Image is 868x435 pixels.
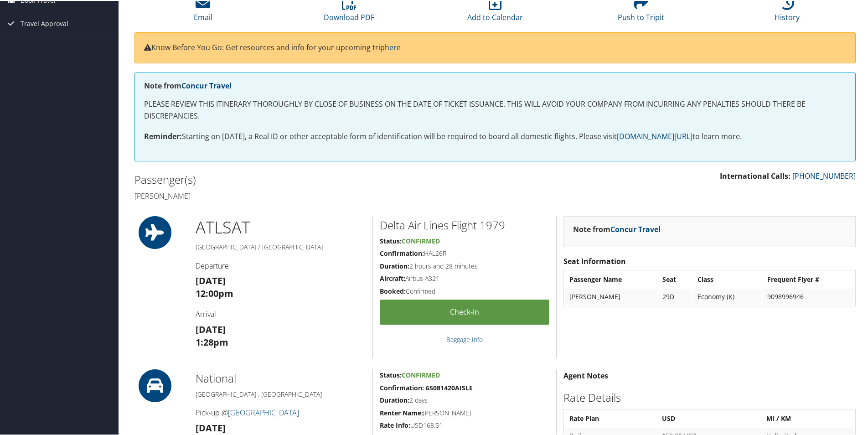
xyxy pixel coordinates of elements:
td: [PERSON_NAME] [565,288,657,304]
strong: Aircraft: [380,273,405,282]
th: Class [693,270,762,287]
strong: Renter Name: [380,408,423,416]
strong: 1:28pm [196,335,228,347]
h5: HAL26R [380,248,549,257]
h5: USD168.51 [380,420,549,429]
strong: Duration: [380,395,409,404]
h2: Passenger(s) [134,171,488,186]
h2: National [196,370,366,385]
h4: Departure [196,260,366,270]
a: Concur Travel [610,223,661,233]
span: Confirmed [402,370,440,378]
strong: Seat Information [563,255,626,265]
p: Know Before You Go: Get resources and info for your upcoming trip [144,41,846,53]
strong: Reminder: [144,130,182,140]
h2: Delta Air Lines Flight 1979 [380,217,549,232]
a: [DOMAIN_NAME][URL] [617,130,692,140]
h5: [PERSON_NAME] [380,408,549,417]
strong: Status: [380,236,402,244]
strong: 12:00pm [196,286,233,299]
h5: [GEOGRAPHIC_DATA] / [GEOGRAPHIC_DATA] [196,242,366,251]
strong: Booked: [380,286,406,295]
h4: Pick-up @ [196,407,366,417]
th: MI / KM [762,409,854,426]
a: Concur Travel [181,80,232,90]
a: [PHONE_NUMBER] [792,170,856,180]
th: Passenger Name [565,270,657,287]
strong: Status: [380,370,402,378]
td: 9098996946 [763,288,854,304]
strong: International Calls: [720,170,790,180]
th: USD [657,409,761,426]
h5: 2 days [380,395,549,404]
a: Check-in [380,299,549,324]
h4: Arrival [196,308,366,318]
h1: ATL SAT [196,215,366,238]
strong: [DATE] [196,322,226,335]
strong: Confirmation: 65081420AISLE [380,383,473,391]
td: Economy (K) [693,288,762,304]
h4: [PERSON_NAME] [134,190,488,200]
td: 29D [658,288,692,304]
strong: [DATE] [196,421,226,433]
strong: Note from [144,80,232,90]
th: Rate Plan [565,409,656,426]
p: PLEASE REVIEW THIS ITINERARY THOROUGHLY BY CLOSE OF BUSINESS ON THE DATE OF TICKET ISSUANCE. THIS... [144,98,846,121]
h5: Airbus A321 [380,273,549,282]
h5: Confirmed [380,286,549,295]
strong: Duration: [380,261,409,269]
a: Baggage Info [446,334,483,343]
th: Seat [658,270,692,287]
span: Travel Approval [21,11,68,34]
a: [GEOGRAPHIC_DATA] [228,407,299,417]
strong: [DATE] [196,274,226,286]
p: Starting on [DATE], a Real ID or other acceptable form of identification will be required to boar... [144,130,846,142]
th: Frequent Flyer # [763,270,854,287]
span: Confirmed [402,236,440,244]
a: here [385,41,401,52]
strong: Rate Info: [380,420,410,429]
h2: Rate Details [563,389,856,404]
strong: Note from [573,223,661,233]
strong: Confirmation: [380,248,424,257]
strong: Agent Notes [563,370,608,380]
h5: [GEOGRAPHIC_DATA] , [GEOGRAPHIC_DATA] [196,389,366,398]
h5: 2 hours and 28 minutes [380,261,549,270]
